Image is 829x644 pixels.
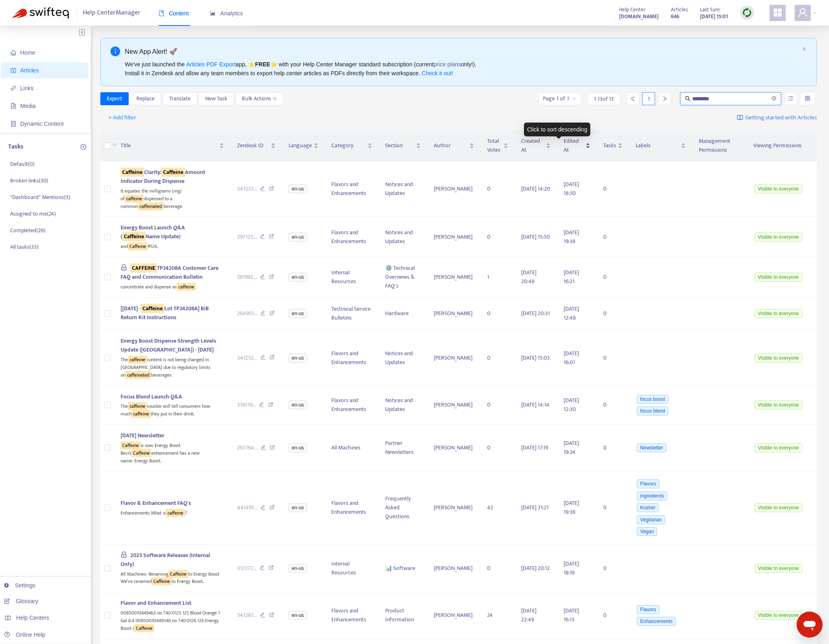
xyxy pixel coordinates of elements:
[379,592,427,639] td: Product Information
[235,92,283,105] button: Bulk Actionsdown
[121,167,205,186] span: Clarity: Amount Indicator During Dispense
[161,167,185,177] sqkw: Caffeine
[325,217,379,257] td: Flavors and Enhancements
[114,130,230,161] th: Title
[325,330,379,386] td: Flavors and Enhancements
[521,184,550,193] span: [DATE] 14:20
[205,94,227,103] span: New Task
[325,471,379,544] td: Flavors and Enhancements
[481,544,515,592] td: 0
[427,330,481,386] td: [PERSON_NAME]
[288,400,307,409] span: en-us
[637,479,659,488] span: Flavors
[177,283,196,291] sqkw: caffeine
[11,85,16,91] span: link
[131,449,151,457] sqkw: Caffeine
[379,161,427,217] td: Notices and Updates
[630,96,636,102] span: left
[282,130,325,161] th: Language
[755,503,802,512] span: Visible to everyone
[597,257,629,298] td: 0
[325,425,379,471] td: All Machines
[288,354,307,362] span: en-us
[481,592,515,639] td: 24
[745,113,817,123] span: Getting started with Articles
[325,257,379,298] td: Internal Resources
[288,184,307,193] span: en-us
[637,503,659,512] span: Kosher
[237,611,257,620] span: 541287 ...
[128,402,147,410] sqkw: caffeine
[379,471,427,544] td: Frequently Asked Questions
[331,141,366,150] span: Category
[755,564,802,573] span: Visible to everyone
[427,130,481,161] th: Author
[10,176,48,185] p: Broken links ( 30 )
[288,443,307,452] span: en-us
[10,226,45,235] p: Completed ( 26 )
[521,563,550,573] span: [DATE] 20:12
[159,10,189,17] span: Content
[141,304,164,313] sqkw: Caffeine
[597,130,629,161] th: Tasks
[121,336,216,354] span: Energy Boost Dispense Strength Levels Update ([GEOGRAPHIC_DATA]) - [DATE]
[755,273,802,282] span: Visible to everyone
[597,217,629,257] td: 0
[121,392,182,401] span: Focus Blend Launch Q&A
[121,441,140,449] sqkw: Caffeine
[755,400,802,409] span: Visible to everyone
[325,386,379,425] td: Flavors and Enhancements
[755,233,802,241] span: Visible to everyone
[629,130,692,161] th: Labels
[231,130,282,161] th: Zendesk ID
[20,85,34,91] span: Links
[772,95,776,103] span: close-circle
[784,92,797,105] button: unordered-list
[121,304,209,322] span: [[DATE] - Lot TP24208A] BiB Return Kit Instructions
[700,5,721,14] span: Last Sync
[481,257,515,298] td: 1
[685,96,691,102] span: search
[121,551,127,558] span: lock
[379,386,427,425] td: Notices and Updates
[10,193,70,201] p: "Dashboard" Mentions ( 3 )
[379,130,427,161] th: Section
[427,217,481,257] td: [PERSON_NAME]
[564,137,583,155] span: Edited At
[755,443,802,452] span: Visible to everyone
[619,12,659,21] a: [DOMAIN_NAME]
[288,273,307,282] span: en-us
[636,141,679,150] span: Labels
[288,564,307,573] span: en-us
[121,440,224,464] div: is now Energy Boost Bevi’s enhancement has a new name: Energy Boost.
[427,592,481,639] td: [PERSON_NAME]
[637,395,668,404] span: focus boost
[773,8,782,17] span: appstore
[121,569,224,585] div: All Machines: Renaming to Energy Boost We’ve renamed to Energy Boost.
[199,92,234,105] button: New Task
[125,371,151,379] sqkw: caffeinated
[671,5,688,14] span: Articles
[379,544,427,592] td: 📊 Software
[755,309,802,318] span: Visible to everyone
[427,544,481,592] td: [PERSON_NAME]
[521,137,544,155] span: Created At
[521,268,536,286] span: [DATE] 20:48
[121,498,191,508] span: Flavor & Enhancement FAQ's
[597,298,629,330] td: 0
[637,407,668,415] span: focus blend
[521,400,549,409] span: [DATE] 14:14
[597,161,629,217] td: 0
[325,592,379,639] td: Flavors and Enhancements
[557,130,596,161] th: Edited At
[427,257,481,298] td: [PERSON_NAME]
[521,503,549,512] span: [DATE] 21:21
[166,509,185,517] sqkw: caffeine
[83,5,140,21] span: Help Center Manager
[481,330,515,386] td: 0
[798,8,808,17] span: user
[564,606,579,624] span: [DATE] 16:13
[121,263,218,282] span: TP24208A Customer Care FAQ and Communication Bulletin
[121,598,191,608] span: Flavor and Enhancement List
[186,61,235,68] a: Articles PDF Export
